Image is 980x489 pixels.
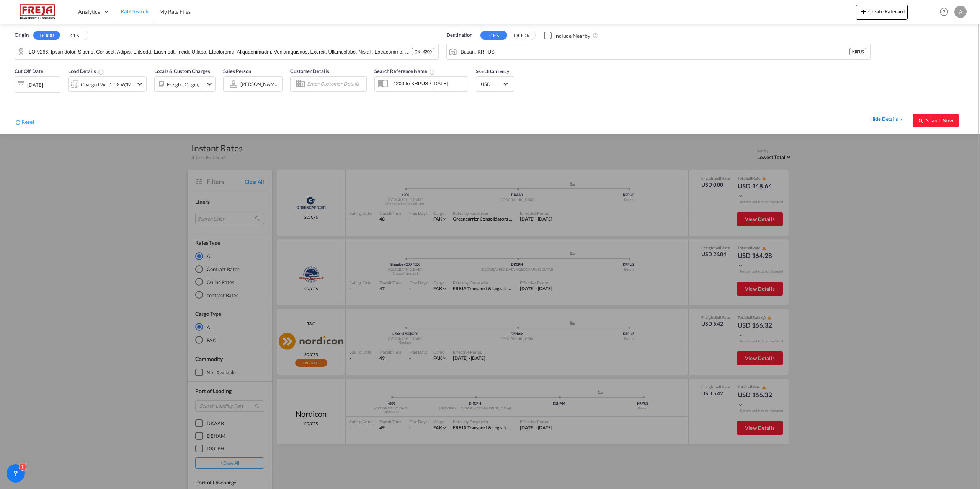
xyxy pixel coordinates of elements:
[446,31,472,39] span: Destination
[481,81,502,88] span: USD
[15,68,43,74] span: Cut Off Date
[78,8,100,16] span: Analytics
[29,46,412,57] input: Search by Door
[154,76,216,92] div: Freight Origin Destinationicon-chevron-down
[859,7,868,16] md-icon: icon-plus 400-fg
[68,76,147,92] div: Charged Wt: 1.08 W/Micon-chevron-down
[429,69,435,75] md-icon: Your search will be saved by the below given name
[223,68,251,74] span: Sales Person
[240,78,280,89] md-select: Sales Person: Anne Steensen Blicher
[15,119,21,126] md-icon: icon-refresh
[554,32,590,40] div: Include Nearby
[240,81,319,87] div: [PERSON_NAME] [PERSON_NAME]
[544,31,590,39] md-checkbox: Checkbox No Ink
[11,3,63,21] img: 586607c025bf11f083711d99603023e7.png
[389,78,468,89] input: Search Reference Name
[898,116,905,123] md-icon: icon-chevron-up
[480,31,507,40] button: CFS
[98,69,104,75] md-icon: Chargeable Weight
[68,68,104,74] span: Load Details
[918,117,953,123] span: icon-magnifySearch Now
[135,80,144,89] md-icon: icon-chevron-down
[205,80,214,89] md-icon: icon-chevron-down
[954,6,967,18] div: A
[480,78,510,89] md-select: Select Currency: $ USDUnited States Dollar
[167,79,203,90] div: Freight Origin Destination
[159,8,191,15] span: My Rate Files
[461,46,849,57] input: Search by Port
[21,119,34,125] span: Reset
[870,115,905,123] div: hide detailsicon-chevron-up
[447,44,870,59] md-input-container: Busan, KRPUS
[81,79,132,90] div: Charged Wt: 1.08 W/M
[476,68,509,74] span: Search Currency
[61,31,88,40] button: CFS
[15,91,20,102] md-datepicker: Select
[154,68,210,74] span: Locals & Custom Charges
[307,78,364,90] input: Enter Customer Details
[15,44,438,59] md-input-container: DK-4200, Antvorskov, Årslev, Bildsoe, Bjærup, Blæsinge, Boestrup, Bromme, Brorup, Dævidsroed, Dro...
[290,68,329,74] span: Customer Details
[15,118,34,127] div: icon-refreshReset
[918,118,924,124] md-icon: icon-magnify
[913,114,959,127] button: icon-magnifySearch Now
[938,5,951,18] span: Help
[33,31,60,40] button: DOOR
[121,8,149,15] span: Rate Search
[849,48,867,55] div: KRPUS
[27,81,43,88] div: [DATE]
[856,5,908,20] button: icon-plus 400-fgCreate Ratecard
[593,32,599,39] md-icon: Unchecked: Ignores neighbouring ports when fetching rates.Checked : Includes neighbouring ports w...
[508,31,535,40] button: DOOR
[15,76,60,93] div: [DATE]
[374,68,435,74] span: Search Reference Name
[938,5,954,19] div: Help
[415,49,432,54] span: DK - 4200
[15,31,28,39] span: Origin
